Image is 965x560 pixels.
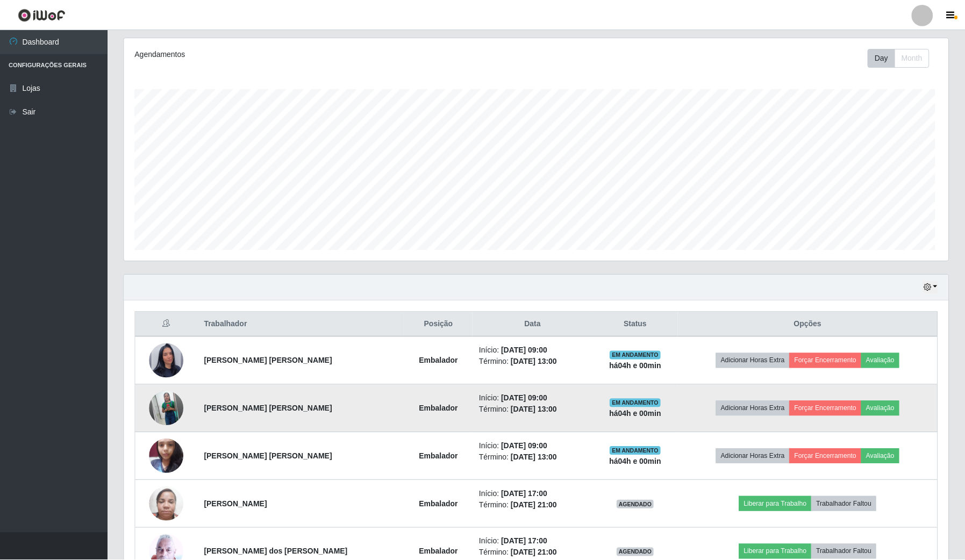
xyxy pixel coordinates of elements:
[813,497,878,512] button: Trabalhador Faltou
[503,346,549,355] time: [DATE] 09:00
[503,394,549,403] time: [DATE] 09:00
[503,537,549,546] time: [DATE] 17:00
[618,500,656,509] span: AGENDADO
[480,536,588,548] li: Início:
[149,387,184,430] img: 1734471784687.jpeg
[611,362,663,370] strong: há 04 h e 00 min
[405,312,474,337] th: Posição
[480,345,588,356] li: Início:
[480,489,588,500] li: Início:
[611,447,662,455] span: EM ANDAMENTO
[611,399,662,407] span: EM ANDAMENTO
[480,548,588,559] li: Término:
[512,357,558,366] time: [DATE] 13:00
[480,500,588,511] li: Término:
[420,500,459,508] strong: Embalador
[420,452,459,461] strong: Embalador
[503,490,549,498] time: [DATE] 17:00
[480,452,588,463] li: Término:
[718,449,791,464] button: Adicionar Horas Extra
[611,457,663,466] strong: há 04 h e 00 min
[420,548,459,556] strong: Embalador
[863,401,902,416] button: Avaliação
[480,393,588,404] li: Início:
[512,501,558,509] time: [DATE] 21:00
[18,8,66,21] img: CoreUI Logo
[480,441,588,452] li: Início:
[198,312,405,337] th: Trabalhador
[718,353,791,368] button: Adicionar Horas Extra
[135,48,461,60] div: Agendamentos
[741,544,813,559] button: Liberar para Trabalho
[420,404,459,413] strong: Embalador
[618,548,656,557] span: AGENDADO
[420,356,459,365] strong: Embalador
[149,481,184,527] img: 1678404349838.jpeg
[480,404,588,415] li: Término:
[791,353,863,368] button: Forçar Encerramento
[741,497,813,512] button: Liberar para Trabalho
[503,442,549,450] time: [DATE] 09:00
[204,452,333,461] strong: [PERSON_NAME] [PERSON_NAME]
[512,453,558,462] time: [DATE] 13:00
[204,356,333,365] strong: [PERSON_NAME] [PERSON_NAME]
[718,401,791,416] button: Adicionar Horas Extra
[594,312,680,337] th: Status
[863,449,902,464] button: Avaliação
[611,410,663,418] strong: há 04 h e 00 min
[813,544,878,559] button: Trabalhador Faltou
[512,405,558,414] time: [DATE] 13:00
[791,449,863,464] button: Forçar Encerramento
[512,549,558,557] time: [DATE] 21:00
[204,404,333,413] strong: [PERSON_NAME] [PERSON_NAME]
[897,48,932,67] button: Month
[863,353,902,368] button: Avaliação
[204,500,267,508] strong: [PERSON_NAME]
[791,401,863,416] button: Forçar Encerramento
[870,48,897,67] button: Day
[870,48,932,67] div: First group
[680,312,940,337] th: Opções
[480,356,588,368] li: Término:
[149,433,184,479] img: 1737943113754.jpeg
[870,48,940,67] div: Toolbar with button groups
[149,330,184,391] img: 1743243818079.jpeg
[204,548,348,556] strong: [PERSON_NAME] dos [PERSON_NAME]
[474,312,594,337] th: Data
[611,351,662,360] span: EM ANDAMENTO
